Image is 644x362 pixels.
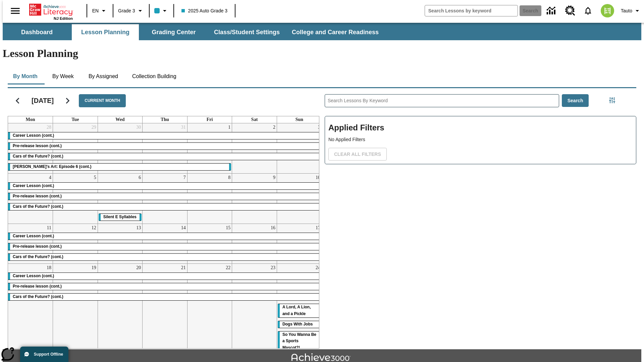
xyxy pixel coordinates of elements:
button: College and Career Readiness [286,24,384,40]
div: Pre-release lesson (cont.) [8,243,322,250]
button: By Week [46,68,80,84]
a: July 28, 2025 [45,123,53,131]
span: Cars of the Future? (cont.) [13,294,63,299]
td: August 4, 2025 [8,173,53,224]
a: August 22, 2025 [224,264,232,272]
a: August 17, 2025 [314,224,322,232]
button: Profile/Settings [618,5,644,17]
h1: Lesson Planning [3,47,641,60]
td: August 9, 2025 [232,173,277,224]
div: Applied Filters [325,116,636,164]
div: Dogs With Jobs [278,321,321,328]
span: NJ Edition [54,16,73,20]
a: August 6, 2025 [137,174,142,182]
div: Career Lesson (cont.) [8,132,322,139]
div: Pre-release lesson (cont.) [8,143,322,149]
button: Next [59,92,76,109]
a: August 2, 2025 [272,123,277,131]
div: A Lord, A Lion, and a Pickle [278,304,321,317]
a: Saturday [250,116,259,123]
div: Cars of the Future? (cont.) [8,203,322,210]
td: August 14, 2025 [143,224,187,263]
div: Career Lesson (cont.) [8,183,322,189]
div: Violet's Art: Episode 6 (cont.) [8,164,231,170]
a: August 21, 2025 [180,264,187,272]
td: August 7, 2025 [143,173,187,224]
a: August 16, 2025 [269,224,277,232]
img: avatar image [601,4,614,17]
td: August 12, 2025 [53,224,98,263]
a: Wednesday [114,116,126,123]
a: August 20, 2025 [135,264,142,272]
p: No Applied Filters [328,136,633,143]
a: August 3, 2025 [317,123,322,131]
button: Select a new avatar [597,2,618,19]
div: Pre-release lesson (cont.) [8,193,322,200]
button: Current Month [79,94,126,107]
a: July 31, 2025 [180,123,187,131]
td: August 8, 2025 [187,173,232,224]
span: Pre-release lesson (cont.) [13,143,62,148]
td: August 3, 2025 [277,123,322,174]
button: Search [562,94,589,107]
a: August 18, 2025 [45,264,53,272]
a: Resource Center, Will open in new tab [561,2,579,20]
a: August 5, 2025 [93,174,98,182]
td: July 31, 2025 [143,123,187,174]
span: Career Lesson (cont.) [13,274,54,278]
span: Support Offline [34,352,63,357]
span: Career Lesson (cont.) [13,133,54,138]
button: Support Offline [20,347,68,362]
span: Career Lesson (cont.) [13,183,54,188]
div: Search [319,85,636,349]
span: A Lord, A Lion, and a Pickle [282,305,311,316]
button: Open side menu [5,1,25,21]
a: Sunday [294,116,305,123]
div: Career Lesson (cont.) [8,233,322,240]
span: 2025 Auto Grade 3 [181,7,228,14]
span: Dogs With Jobs [282,322,313,326]
button: Grade: Grade 3, Select a grade [115,5,147,17]
button: Class color is light blue. Change class color [152,5,171,17]
a: August 7, 2025 [182,174,187,182]
a: Monday [24,116,37,123]
span: Career Lesson (cont.) [13,234,54,238]
a: August 11, 2025 [46,224,53,232]
button: Dashboard [3,24,70,40]
td: July 30, 2025 [98,123,143,174]
button: Previous [9,92,26,109]
span: Tauto [621,7,632,14]
a: Notifications [579,2,597,19]
button: Grading Center [140,24,207,40]
a: August 13, 2025 [135,224,142,232]
button: Collection Building [127,68,182,84]
span: Cars of the Future? (cont.) [13,154,63,159]
a: August 14, 2025 [180,224,187,232]
a: August 24, 2025 [314,264,322,272]
input: search field [425,5,518,16]
input: Search Lessons By Keyword [325,95,559,107]
a: August 10, 2025 [314,174,322,182]
span: Cars of the Future? (cont.) [13,254,63,259]
span: Pre-release lesson (cont.) [13,244,62,249]
td: July 28, 2025 [8,123,53,174]
button: Class/Student Settings [209,24,285,40]
td: August 11, 2025 [8,224,53,263]
a: Thursday [159,116,170,123]
a: August 8, 2025 [227,174,232,182]
a: Tuesday [70,116,80,123]
button: By Assigned [83,68,123,84]
a: August 19, 2025 [90,264,98,272]
td: August 5, 2025 [53,173,98,224]
div: Cars of the Future? (cont.) [8,254,322,260]
span: Grade 3 [118,7,135,14]
a: August 12, 2025 [90,224,98,232]
td: August 2, 2025 [232,123,277,174]
span: Pre-release lesson (cont.) [13,194,62,198]
h2: [DATE] [32,97,54,105]
td: August 1, 2025 [187,123,232,174]
span: So You Wanna Be a Sports Mascot?! [282,332,316,350]
div: Calendar [2,85,319,349]
div: Silent E Syllables [99,214,142,221]
span: Pre-release lesson (cont.) [13,284,62,289]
